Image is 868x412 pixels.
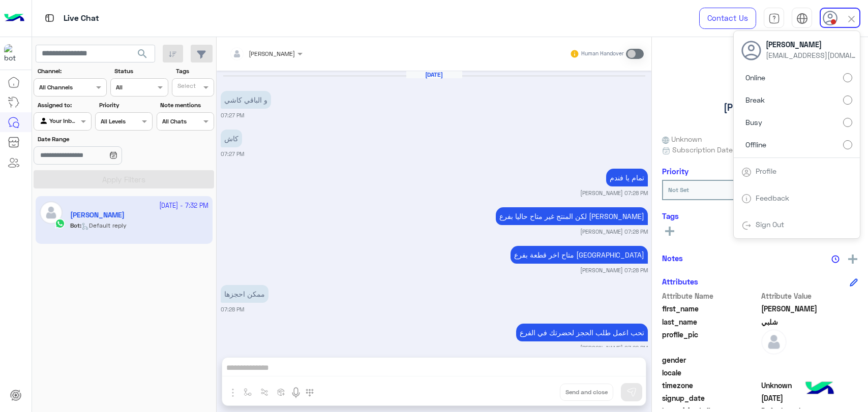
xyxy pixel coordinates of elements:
[662,303,759,314] span: first_name
[580,344,648,352] small: [PERSON_NAME] 07:29 PM
[130,45,155,67] button: search
[662,167,689,176] h6: Priority
[761,329,787,355] img: defaultAdmin.png
[846,13,857,25] img: close
[843,73,852,82] input: Online
[756,194,789,202] a: Feedback
[606,169,648,186] p: 23/9/2025, 7:28 PM
[766,39,857,50] span: [PERSON_NAME]
[221,111,244,119] small: 07:27 PM
[662,367,759,378] span: locale
[221,150,244,158] small: 07:27 PM
[406,71,462,78] h6: [DATE]
[761,367,858,378] span: null
[766,50,857,60] span: [EMAIL_ADDRESS][DOMAIN_NAME]
[662,329,759,353] span: profile_pic
[581,50,624,58] small: Human Handover
[756,220,784,229] a: Sign Out
[4,8,24,29] img: Logo
[724,102,797,113] h5: [PERSON_NAME]
[38,101,90,110] label: Assigned to:
[516,324,648,341] p: 23/9/2025, 7:29 PM
[761,380,858,391] span: Unknown
[580,228,648,236] small: [PERSON_NAME] 07:28 PM
[176,81,196,93] div: Select
[761,303,858,314] span: عمرو
[221,285,268,303] p: 23/9/2025, 7:28 PM
[160,101,213,110] label: Note mentions
[843,140,852,149] input: Offline
[741,167,752,177] img: tab
[38,135,152,144] label: Date Range
[249,50,295,57] span: [PERSON_NAME]
[580,189,648,197] small: [PERSON_NAME] 07:28 PM
[796,13,808,24] img: tab
[745,117,762,128] span: Busy
[672,144,760,155] span: Subscription Date : [DATE]
[511,246,648,264] p: 23/9/2025, 7:28 PM
[745,72,765,83] span: Online
[843,96,852,105] input: Break
[764,8,784,29] a: tab
[114,67,167,76] label: Status
[741,194,752,204] img: tab
[221,91,271,109] p: 23/9/2025, 7:27 PM
[761,393,858,403] span: 2025-09-23T13:29:43.405Z
[136,48,148,60] span: search
[662,380,759,391] span: timezone
[4,44,22,62] img: 1403182699927242
[99,101,152,110] label: Priority
[496,207,648,225] p: 23/9/2025, 7:28 PM
[741,220,752,231] img: tab
[745,94,765,105] span: Break
[662,355,759,365] span: gender
[745,139,766,150] span: Offline
[662,316,759,327] span: last_name
[38,67,106,76] label: Channel:
[761,316,858,327] span: شلبي
[221,305,244,313] small: 07:28 PM
[662,277,698,286] h6: Attributes
[662,393,759,403] span: signup_date
[848,255,857,264] img: add
[699,8,756,29] a: Contact Us
[768,13,780,24] img: tab
[761,291,858,301] span: Attribute Value
[64,12,99,25] p: Live Chat
[761,355,858,365] span: null
[668,186,689,194] b: Not Set
[831,255,840,263] img: notes
[662,291,759,301] span: Attribute Name
[221,130,242,147] p: 23/9/2025, 7:27 PM
[580,266,648,274] small: [PERSON_NAME] 07:28 PM
[560,384,613,401] button: Send and close
[662,253,683,263] h6: Notes
[802,371,837,407] img: hulul-logo.png
[43,12,56,24] img: tab
[176,67,213,76] label: Tags
[34,170,214,188] button: Apply Filters
[662,134,702,144] span: Unknown
[662,211,858,220] h6: Tags
[843,118,852,127] input: Busy
[756,167,776,175] a: Profile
